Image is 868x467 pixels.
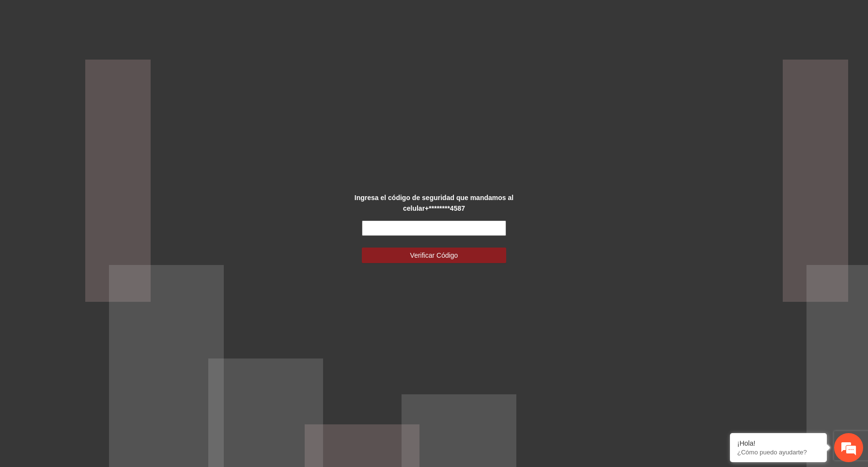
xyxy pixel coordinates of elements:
div: Minimizar ventana de chat en vivo [159,5,182,28]
textarea: Escriba su mensaje y pulse “Intro” [5,265,185,298]
div: ¡Hola! [737,439,820,447]
p: ¿Cómo puedo ayudarte? [737,449,820,456]
strong: Ingresa el código de seguridad que mandamos al celular +********4587 [355,194,513,212]
button: Verificar Código [362,248,507,263]
span: Estamos en línea. [56,129,134,227]
div: Chatee con nosotros ahora [50,49,163,62]
span: Verificar Código [410,250,458,261]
